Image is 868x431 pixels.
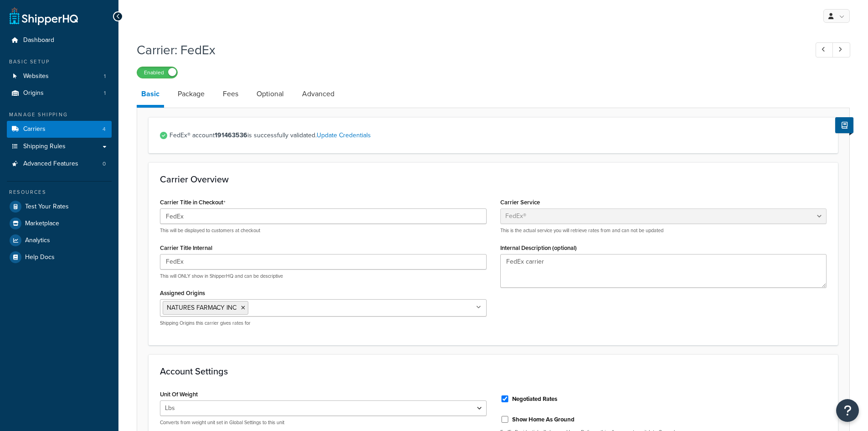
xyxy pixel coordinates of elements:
[7,156,112,172] li: Advanced Features
[835,117,853,133] button: Show Help Docs
[218,83,243,105] a: Fees
[512,395,557,403] label: Negotiated Rates
[7,85,112,102] li: Origins
[25,220,59,228] span: Marketplace
[160,199,226,206] label: Carrier Title in Checkout
[169,129,827,142] span: FedEx® account is successfully validated.
[23,143,66,151] span: Shipping Rules
[137,67,177,78] label: Enabled
[160,419,487,426] p: Converts from weight unit set in Global Settings to this unit
[500,244,577,251] label: Internal Description (optional)
[160,391,198,398] label: Unit Of Weight
[7,121,112,138] li: Carriers
[103,125,106,133] span: 4
[25,237,50,244] span: Analytics
[23,89,44,97] span: Origins
[7,32,112,49] a: Dashboard
[137,41,799,59] h1: Carrier: FedEx
[7,156,112,172] a: Advanced Features0
[25,254,55,261] span: Help Docs
[816,42,833,57] a: Previous Record
[137,83,164,108] a: Basic
[7,215,112,232] a: Marketplace
[7,58,112,66] div: Basic Setup
[7,138,112,155] a: Shipping Rules
[25,203,69,211] span: Test Your Rates
[298,83,339,105] a: Advanced
[104,89,106,97] span: 1
[23,73,49,80] span: Websites
[23,36,54,44] span: Dashboard
[103,160,106,168] span: 0
[500,254,827,288] textarea: FedEx carrier
[104,73,106,80] span: 1
[7,188,112,196] div: Resources
[7,111,112,119] div: Manage Shipping
[23,125,46,133] span: Carriers
[173,83,209,105] a: Package
[167,303,236,312] span: NATURES FARMACY INC
[832,42,850,57] a: Next Record
[500,227,827,234] p: This is the actual service you will retrieve rates from and can not be updated
[160,174,827,184] h3: Carrier Overview
[7,68,112,85] li: Websites
[512,415,575,424] label: Show Home As Ground
[7,68,112,85] a: Websites1
[160,320,487,327] p: Shipping Origins this carrier gives rates for
[160,366,827,376] h3: Account Settings
[215,130,247,140] strong: 191463536
[500,199,540,206] label: Carrier Service
[160,273,487,280] p: This will ONLY show in ShipperHQ and can be descriptive
[23,160,78,168] span: Advanced Features
[7,249,112,265] a: Help Docs
[252,83,288,105] a: Optional
[160,290,205,296] label: Assigned Origins
[7,232,112,249] a: Analytics
[7,121,112,138] a: Carriers4
[7,198,112,215] a: Test Your Rates
[160,227,487,234] p: This will be displayed to customers at checkout
[160,244,212,251] label: Carrier Title Internal
[317,130,371,140] a: Update Credentials
[836,399,859,422] button: Open Resource Center
[7,85,112,102] a: Origins1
